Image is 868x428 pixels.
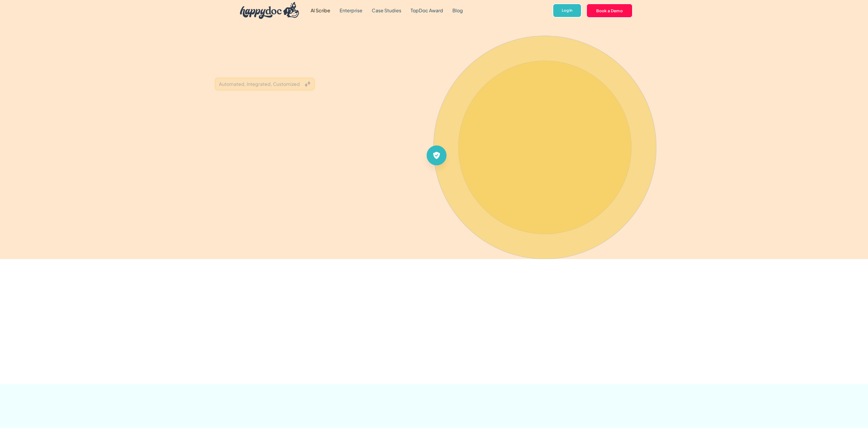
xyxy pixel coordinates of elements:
a: Log In [553,4,582,18]
a: Book a Demo [586,4,633,18]
img: Grey sparkles. [305,81,311,87]
a: home [235,1,299,20]
div: Automated, Integrated, Customized [219,81,300,88]
img: HappyDoc Logo: A happy dog with his ear up, listening. [240,2,299,19]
